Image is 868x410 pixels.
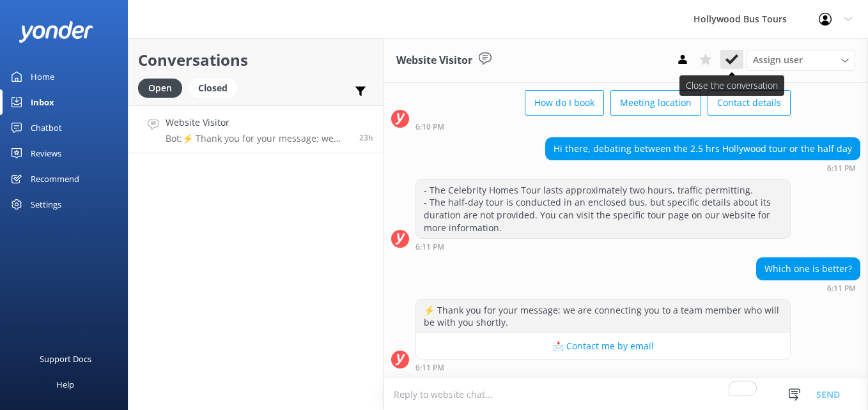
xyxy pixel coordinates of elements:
[747,50,855,70] div: Assign User
[396,52,472,69] h3: Website Visitor
[525,90,604,116] button: How do I book
[56,372,74,397] div: Help
[827,165,856,172] strong: 6:11 PM
[416,300,790,333] div: ⚡ Thank you for your message; we are connecting you to a team member who will be with you shortly.
[415,363,791,372] div: 06:11pm 17-Aug-2025 (UTC -07:00) America/Tijuana
[138,80,189,95] a: Open
[416,179,790,238] div: - The Celebrity Homes Tour lasts approximately two hours, traffic permitting. - The half-day tour...
[415,364,444,372] strong: 6:11 PM
[138,48,373,72] h2: Conversations
[753,53,803,67] span: Assign user
[31,64,54,89] div: Home
[827,285,856,292] strong: 6:11 PM
[415,242,791,251] div: 06:11pm 17-Aug-2025 (UTC -07:00) America/Tijuana
[31,192,61,217] div: Settings
[610,90,701,116] button: Meeting location
[545,163,860,172] div: 06:11pm 17-Aug-2025 (UTC -07:00) America/Tijuana
[708,90,791,116] button: Contact details
[189,80,244,95] a: Closed
[31,89,54,115] div: Inbox
[359,132,373,143] span: 06:11pm 17-Aug-2025 (UTC -07:00) America/Tijuana
[166,116,350,130] h4: Website Visitor
[128,105,383,153] a: Website VisitorBot:⚡ Thank you for your message; we are connecting you to a team member who will ...
[31,166,79,192] div: Recommend
[546,138,860,160] div: Hi there, debating between the 2.5 hrs Hollywood tour or the half day
[416,333,790,359] button: 📩 Contact me by email
[19,21,93,42] img: yonder-white-logo.png
[189,79,237,98] div: Closed
[415,122,791,131] div: 06:10pm 17-Aug-2025 (UTC -07:00) America/Tijuana
[415,123,444,131] strong: 6:10 PM
[415,243,444,251] strong: 6:11 PM
[166,133,350,144] p: Bot: ⚡ Thank you for your message; we are connecting you to a team member who will be with you sh...
[31,140,61,166] div: Reviews
[138,79,182,98] div: Open
[757,258,860,280] div: Which one is better?
[31,115,62,140] div: Chatbot
[40,346,91,372] div: Support Docs
[756,284,860,292] div: 06:11pm 17-Aug-2025 (UTC -07:00) America/Tijuana
[384,379,868,410] textarea: To enrich screen reader interactions, please activate Accessibility in Grammarly extension settings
